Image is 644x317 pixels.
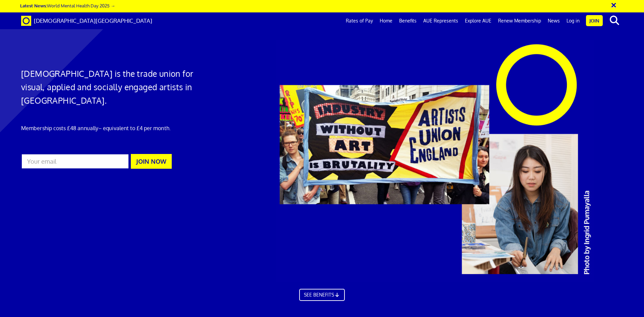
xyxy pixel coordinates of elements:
[131,154,172,169] button: JOIN NOW
[495,12,544,29] a: Renew Membership
[299,289,345,301] a: SEE BENEFITS
[563,12,583,29] a: Log in
[21,67,215,107] h1: [DEMOGRAPHIC_DATA] is the trade union for visual, applied and socially engaged artists in [GEOGRA...
[462,12,495,29] a: Explore AUE
[396,12,420,29] a: Benefits
[21,154,129,169] input: Your email
[20,3,115,8] a: Latest News:World Mental Health Day 2025 →
[544,12,563,29] a: News
[20,3,47,8] strong: Latest News:
[34,17,152,24] span: [DEMOGRAPHIC_DATA][GEOGRAPHIC_DATA]
[420,12,462,29] a: AUE Represents
[21,124,215,132] p: Membership costs £48 annually – equivalent to £4 per month.
[342,12,376,29] a: Rates of Pay
[376,12,396,29] a: Home
[16,12,157,29] a: Brand [DEMOGRAPHIC_DATA][GEOGRAPHIC_DATA]
[586,15,603,26] a: Join
[604,13,625,28] button: search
